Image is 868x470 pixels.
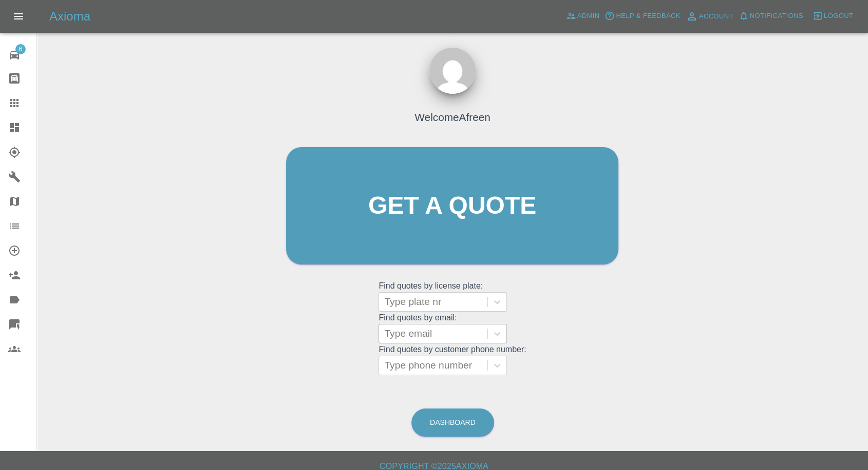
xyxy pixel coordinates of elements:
span: Logout [824,10,853,22]
button: Notifications [736,8,806,24]
button: Open drawer [6,4,31,29]
span: Help & Feedback [616,10,680,22]
h4: Welcome Afreen [414,109,490,125]
a: Dashboard [411,408,494,437]
grid: Find quotes by email: [379,313,526,343]
span: Admin [577,10,600,22]
span: Notifications [750,10,803,22]
a: Admin [563,8,602,24]
button: Logout [810,8,856,24]
a: Account [683,8,736,25]
a: Get a quote [286,147,618,264]
button: Help & Feedback [602,8,683,24]
h5: Axioma [49,8,90,25]
grid: Find quotes by customer phone number: [379,345,526,375]
grid: Find quotes by license plate: [379,281,526,312]
span: 6 [15,44,26,54]
span: Account [699,11,733,23]
img: ... [429,48,476,94]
